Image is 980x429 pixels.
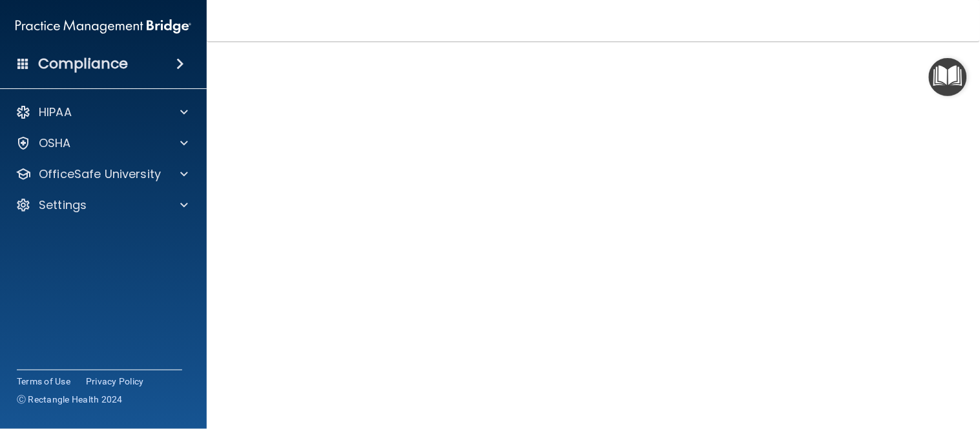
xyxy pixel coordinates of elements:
[17,375,70,388] a: Terms of Use
[39,166,161,182] p: OfficeSafe University
[16,166,188,182] a: OfficeSafe University
[39,197,87,213] p: Settings
[38,55,128,73] h4: Compliance
[39,135,71,151] p: OSHA
[17,393,123,406] span: Ⓒ Rectangle Health 2024
[39,105,72,120] p: HIPAA
[16,197,188,213] a: Settings
[16,14,191,39] img: PMB logo
[16,135,188,151] a: OSHA
[929,58,967,96] button: Open Resource Center
[86,375,144,388] a: Privacy Policy
[16,105,188,120] a: HIPAA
